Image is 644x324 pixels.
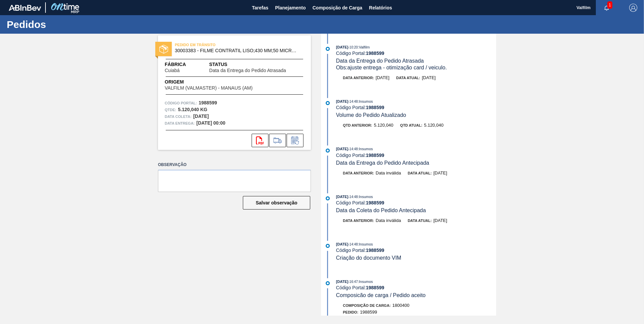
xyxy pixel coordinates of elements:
span: Data anterior: [343,219,374,223]
span: : Insumos [358,147,373,151]
strong: 5.120,040 KG [178,107,207,112]
img: atual [326,196,330,200]
span: Data inválida [376,170,401,175]
span: - 14:48 [348,242,358,246]
span: : Insumos [358,242,373,246]
span: Composição de Carga : [343,303,391,307]
span: Relatórios [369,4,392,12]
span: Data da Entrega do Pedido Antecipada [336,160,429,166]
span: Fábrica [165,61,201,68]
span: : Insumos [358,99,373,103]
span: Data atual: [408,171,431,175]
span: : Insumos [358,195,373,199]
span: 5.120,040 [374,123,393,128]
span: Data da Entrega do Pedido Atrasada [336,58,424,64]
span: Data coleta: [165,113,192,120]
span: Planejamento [275,4,306,12]
span: 1988599 [360,310,377,315]
span: Qtde : [165,106,176,113]
span: Tarefas [252,4,268,12]
span: [DATE] [336,242,348,246]
div: Código Portal: [336,248,496,253]
span: [DATE] [336,99,348,103]
img: atual [326,244,330,248]
div: Código Portal: [336,51,496,56]
span: Data atual: [408,219,431,223]
span: Data anterior: [343,76,374,80]
strong: 1988599 [366,200,384,205]
strong: [DATE] [193,114,209,119]
label: Observação [158,160,311,170]
span: Código Portal: [165,100,197,106]
span: [DATE] [336,280,348,284]
img: atual [326,149,330,153]
span: Origem [165,78,272,86]
span: Status [209,61,304,68]
span: - 14:48 [348,147,358,151]
strong: 1988599 [366,153,384,158]
span: Qtd anterior: [343,123,372,127]
span: [DATE] [433,218,447,223]
span: [DATE] [422,75,436,80]
div: Informar alteração no pedido [287,134,303,147]
span: Cuiabá [165,68,180,73]
span: Data da Entrega do Pedido Atrasada [209,68,286,73]
span: : Insumos [358,280,373,284]
span: [DATE] [336,147,348,151]
span: VALFILM (VALMASTER) - MANAUS (AM) [165,86,253,91]
strong: 1988599 [199,100,217,105]
span: [DATE] [336,195,348,199]
img: atual [326,281,330,285]
button: Salvar observação [243,196,310,209]
div: Código Portal: [336,200,496,205]
span: Data da Coleta do Pedido Antecipada [336,207,426,213]
img: Logout [629,4,637,12]
img: status [159,45,168,54]
span: Data entrega: [165,120,195,127]
div: Abrir arquivo PDF [252,134,268,147]
h1: Pedidos [7,21,126,28]
span: Data anterior: [343,171,374,175]
img: TNhmsLtSVTkK8tSr43FrP2fwEKptu5GPRR3wAAAABJRU5ErkJggg== [9,5,41,11]
span: Pedido : [343,310,358,314]
div: Código Portal: [336,153,496,158]
span: Data inválida [376,218,401,223]
span: Data atual: [396,76,420,80]
span: 30003383 - FILME CONTRATIL LISO;430 MM;50 MICRA;;; [175,48,297,53]
span: Composição de Carga [313,4,362,12]
span: Obs: ajuste entrega - otimização card / veiculo. [336,65,447,70]
span: [DATE] [336,45,348,49]
img: atual [326,47,330,51]
button: Notificações [596,3,617,12]
span: - 16:47 [348,280,358,284]
img: atual [326,101,330,105]
span: 1800400 [392,303,410,308]
span: - 14:48 [348,195,358,199]
strong: 1988599 [366,285,384,290]
strong: 1988599 [366,248,384,253]
span: : Valfilm [358,45,369,49]
div: Ir para Composição de Carga [269,134,286,147]
span: - 14:48 [348,100,358,103]
strong: 1988599 [366,51,384,56]
span: [DATE] [376,75,389,80]
span: 1 [607,1,612,9]
span: Qtd atual: [400,123,422,127]
strong: 1988599 [366,105,384,110]
span: 5.120,040 [424,123,444,128]
div: Código Portal: [336,285,496,290]
span: [DATE] [433,170,447,175]
strong: [DATE] 00:00 [196,120,225,126]
div: Código Portal: [336,105,496,110]
span: PEDIDO EM TRÂNSITO [175,41,269,48]
span: - 10:20 [348,45,358,49]
span: Composicão de carga / Pedido aceito [336,292,426,298]
span: Criação do documento VIM [336,255,401,261]
span: Volume do Pedido Atualizado [336,112,406,118]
